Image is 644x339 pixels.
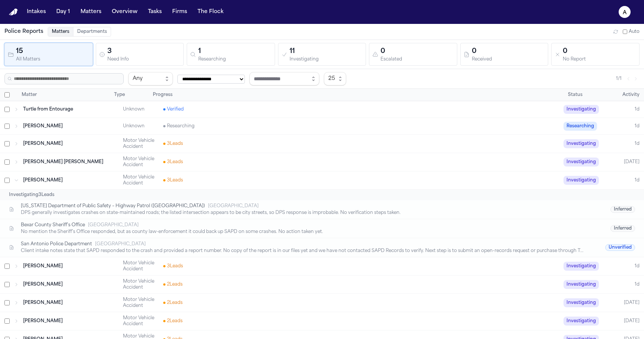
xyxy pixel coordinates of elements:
[163,263,183,269] span: 3 Lead s
[114,92,150,98] div: Type
[610,263,640,269] div: 1d
[23,318,63,324] span: [PERSON_NAME]
[563,158,599,167] span: Investigating
[109,5,141,19] button: Overview
[23,300,63,306] span: [PERSON_NAME]
[123,279,154,290] span: Motor Vehicle Accident
[19,92,114,98] div: Matter
[610,106,640,112] div: 1d
[610,225,635,232] span: Inferred
[198,57,272,62] div: Researching
[563,105,599,114] span: Investigating
[48,27,73,36] button: Matters
[616,76,622,82] span: 1 / 1
[563,280,599,289] span: Investigating
[163,300,183,306] span: 2 Lead s
[563,122,597,131] span: Researching
[563,298,599,307] span: Investigating
[324,72,346,85] button: Items per page
[4,28,43,35] h1: Police Reports
[605,244,635,251] span: Unverified
[123,298,154,308] span: Motor Vehicle Accident
[23,159,103,165] span: [PERSON_NAME] [PERSON_NAME]
[123,124,145,128] span: Unknown
[150,92,568,98] div: Progress
[369,43,457,66] button: 0Escalated
[208,203,259,209] span: [GEOGRAPHIC_DATA]
[23,282,63,287] span: [PERSON_NAME]
[163,106,184,112] span: Verified
[290,46,363,57] div: 11
[21,248,584,254] div: Client intake notes state that SAPD responded to the crash and provided a report number. No copy ...
[53,5,73,19] button: Day 1
[568,92,610,98] div: Status
[9,9,18,16] a: Home
[21,222,85,228] span: Bexar County Sheriff's Office
[169,5,190,19] button: Firms
[198,46,272,57] div: 1
[460,43,549,66] button: 0Received
[16,57,89,62] div: All Matters
[128,72,173,85] button: Investigation Status
[21,203,205,209] span: [US_STATE] Department of Public Safety – Highway Patrol ([GEOGRAPHIC_DATA])
[163,177,183,183] span: 3 Lead s
[4,43,93,66] button: 15All Matters
[21,241,92,247] span: San Antonio Police Department
[610,206,635,213] span: Inferred
[563,139,599,148] span: Investigating
[123,261,154,271] span: Motor Vehicle Accident
[551,43,640,66] button: 0No Report
[123,316,154,326] span: Motor Vehicle Accident
[472,46,545,57] div: 0
[96,43,184,66] button: 3Need Info
[290,57,363,62] div: Investigating
[23,123,63,129] span: [PERSON_NAME]
[23,106,73,112] span: Turtle from Entourage
[24,5,49,19] a: Intakes
[563,46,636,57] div: 0
[563,317,599,326] span: Investigating
[328,74,336,83] div: 25
[23,177,63,183] span: [PERSON_NAME]
[610,318,640,324] div: [DATE]
[278,43,366,66] button: 11Investigating
[472,57,545,62] div: Received
[123,157,154,167] span: Motor Vehicle Accident
[163,141,183,147] span: 3 Lead s
[623,29,627,34] input: Auto
[78,5,104,19] button: Matters
[163,159,183,165] span: 3 Lead s
[145,5,165,19] button: Tasks
[163,282,183,287] span: 2 Lead s
[563,176,599,185] span: Investigating
[610,123,640,129] div: 1d
[610,177,640,183] div: 1d
[21,229,584,235] div: No mention the Sheriff’s Office responded, but as county law-enforcement it could back up SAPD on...
[163,318,183,324] span: 2 Lead s
[23,263,63,269] span: [PERSON_NAME]
[21,210,584,216] div: DPS generally investigates crashes on state-maintained roads; the listed intersection appears to ...
[123,175,154,186] span: Motor Vehicle Accident
[23,141,63,147] span: [PERSON_NAME]
[9,9,18,16] img: Finch Logo
[187,43,275,66] button: 1Researching
[107,57,181,62] div: Need Info
[195,5,227,19] button: The Flock
[73,27,111,36] button: Departments
[95,241,146,247] span: [GEOGRAPHIC_DATA]
[563,57,636,62] div: No Report
[16,46,89,57] div: 15
[381,57,454,62] div: Escalated
[133,74,162,83] div: Any
[381,46,454,57] div: 0
[610,300,640,306] div: [DATE]
[610,282,640,287] div: 1d
[612,28,620,36] button: Refresh (⌘R)
[610,92,640,98] div: Activity
[107,46,181,57] div: 3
